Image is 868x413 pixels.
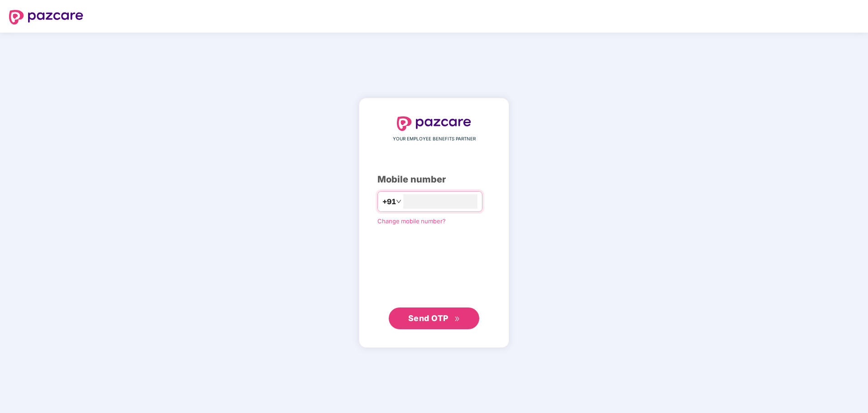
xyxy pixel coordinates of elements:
[382,196,396,207] span: +91
[393,135,476,143] span: YOUR EMPLOYEE BENEFITS PARTNER
[377,173,491,187] div: Mobile number
[377,217,446,225] a: Change mobile number?
[389,307,479,329] button: Send OTPdouble-right
[396,199,401,204] span: down
[454,316,460,322] span: double-right
[9,10,83,24] img: logo
[397,116,471,131] img: logo
[408,313,448,323] span: Send OTP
